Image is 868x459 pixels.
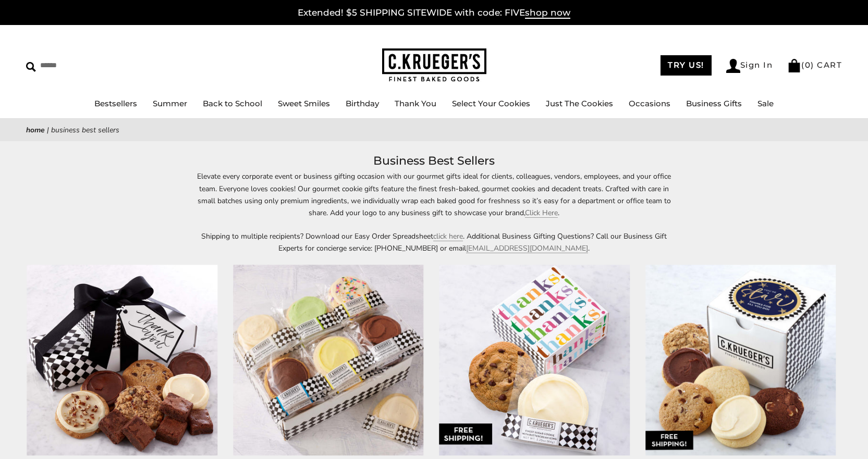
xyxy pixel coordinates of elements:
a: click here [433,231,463,241]
input: Search [26,57,150,73]
a: [EMAIL_ADDRESS][DOMAIN_NAME] [466,243,588,253]
span: 0 [805,60,811,70]
a: Sign In [726,59,773,73]
a: Sweet Smiles [278,98,330,108]
a: Click Here [525,208,558,218]
a: Home [26,125,45,135]
img: You’re a Star Mini Cube Sampler - Assorted Mini Cookies [645,265,836,455]
span: shop now [525,7,570,19]
a: TRY US! [661,55,712,76]
a: Thank You [395,98,436,108]
img: C.KRUEGER'S [382,48,486,82]
p: Shipping to multiple recipients? Download our Easy Order Spreadsheet . Additional Business Giftin... [194,230,674,254]
a: Bestsellers [94,98,137,108]
img: Thank You Sampler Gift Stack - Cookies and Brownies [27,265,217,455]
a: Business Gifts [686,98,742,108]
a: Back to School [203,98,262,108]
a: Sale [757,98,774,108]
a: Extended! $5 SHIPPING SITEWIDE with code: FIVEshop now [298,7,570,19]
a: (0) CART [787,60,842,70]
h1: Business Best Sellers [42,152,826,170]
a: Birthday [346,98,379,108]
span: Business Best Sellers [51,125,119,135]
a: Select Your Cookies [452,98,530,108]
nav: breadcrumbs [26,124,842,136]
a: Just The Cookies [546,98,613,108]
img: Just The Cookies - Signature Iced Cookie Assortment [233,265,423,455]
span: | [47,125,49,135]
img: Search [26,62,36,72]
a: Occasions [629,98,670,108]
img: Bag [787,59,801,72]
img: Account [726,59,740,73]
a: Summer [153,98,187,108]
img: Thanks Duo Cookie Sampler - Assorted Cookies [439,265,630,455]
p: Elevate every corporate event or business gifting occasion with our gourmet gifts ideal for clien... [194,170,674,218]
